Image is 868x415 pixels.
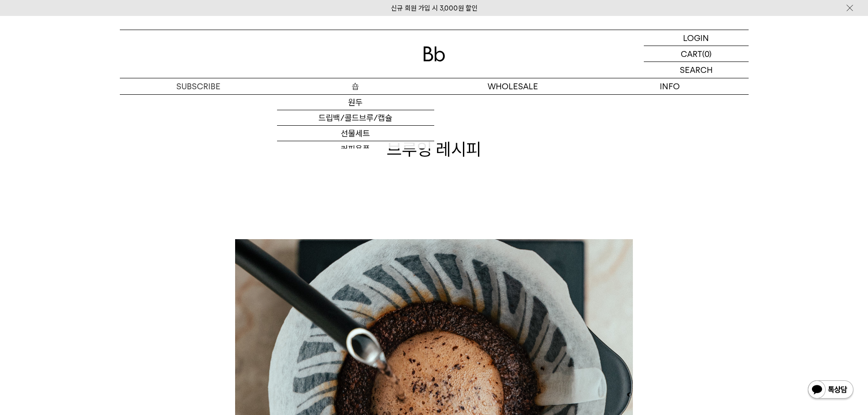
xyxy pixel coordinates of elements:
p: CART [681,46,702,61]
a: CART (0) [644,46,749,62]
a: SUBSCRIBE [120,78,277,94]
a: 숍 [277,78,434,94]
img: 카카오톡 채널 1:1 채팅 버튼 [807,379,854,401]
h1: 브루잉 레시피 [120,137,749,161]
img: 로고 [423,46,445,61]
p: INFO [591,78,749,94]
p: (0) [702,46,712,61]
a: 원두 [277,95,434,110]
a: 선물세트 [277,126,434,141]
p: LOGIN [683,30,709,46]
a: LOGIN [644,30,749,46]
a: 커피용품 [277,141,434,157]
p: SEARCH [680,62,713,78]
a: 드립백/콜드브루/캡슐 [277,110,434,126]
a: 신규 회원 가입 시 3,000원 할인 [391,4,478,12]
p: WHOLESALE [434,78,591,94]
